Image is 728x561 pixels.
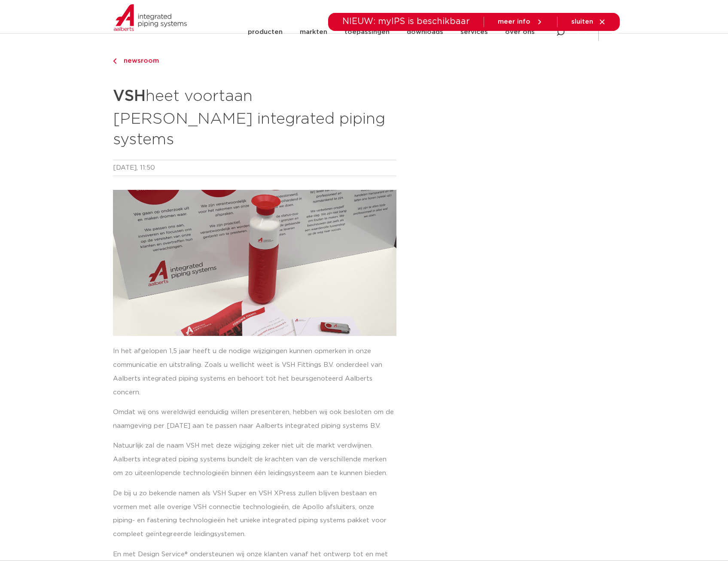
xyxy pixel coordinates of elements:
a: services [460,15,488,49]
span: , [137,165,138,171]
span: newsroom [119,58,159,64]
p: De bij u zo bekende namen als VSH Super en VSH XPress zullen blijven bestaan en vormen met alle o... [113,487,396,542]
img: chevron-right.svg [113,58,116,64]
p: Natuurlijk zal de naam VSH met deze wijziging zeker niet uit de markt verdwijnen. Aalberts integr... [113,439,396,480]
span: NIEUW: myIPS is beschikbaar [342,17,470,26]
time: 11:50 [140,165,155,171]
a: over ons [505,15,535,49]
nav: Menu [248,15,535,49]
a: producten [248,15,283,49]
a: downloads [407,15,443,49]
span: meer info [498,18,530,25]
a: toepassingen [344,15,390,49]
p: Omdat wij ons wereldwijd eenduidig willen presenteren, hebben wij ook besloten om de naamgeving p... [113,406,396,433]
span: sluiten [571,18,593,25]
a: sluiten [571,18,606,26]
time: [DATE] [113,165,137,171]
a: newsroom [113,56,396,66]
strong: VSH [113,88,146,104]
p: In het afgelopen 1,5 jaar heeft u de nodige wijzigingen kunnen opmerken in onze communicatie en u... [113,345,396,399]
a: markten [300,15,327,49]
h2: heet voortaan [PERSON_NAME] integrated piping systems [113,83,396,150]
a: meer info [498,18,543,26]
